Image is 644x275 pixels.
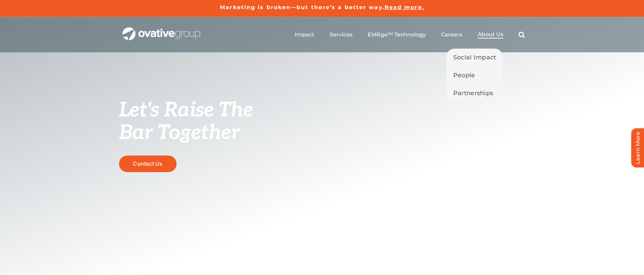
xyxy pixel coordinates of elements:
[119,156,177,172] a: Contact Us
[133,161,162,167] span: Contact Us
[368,31,426,38] a: EMRge™ Technology
[519,31,525,38] a: Search
[478,31,503,38] span: About Us
[478,31,503,38] a: About Us
[446,84,503,102] a: Partnerships
[385,4,424,10] a: Read more.
[119,121,239,145] span: Bar Together
[453,53,496,62] span: Social Impact
[446,66,503,84] a: People
[453,71,475,80] span: People
[441,31,462,38] a: Careers
[453,88,493,98] span: Partnerships
[295,24,525,46] nav: Menu
[330,31,352,38] a: Services
[446,49,503,66] a: Social Impact
[295,31,315,38] a: Impact
[119,98,253,122] span: Let's Raise The
[122,27,200,33] a: OG_Full_horizontal_WHT
[220,4,385,10] a: Marketing is broken—but there’s a better way.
